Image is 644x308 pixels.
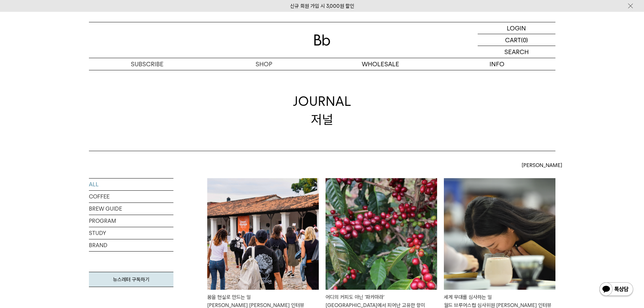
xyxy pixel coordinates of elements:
[290,3,354,9] a: 신규 회원 가입 시 3,000원 할인
[504,46,529,58] p: SEARCH
[314,34,330,46] img: 로고
[207,178,319,290] img: 꿈을 현실로 만드는 일빈보야지 탁승희 대표 인터뷰
[322,58,439,70] p: WHOLESALE
[521,34,528,46] p: (0)
[599,282,634,298] img: 카카오톡 채널 1:1 채팅 버튼
[478,22,555,34] a: LOGIN
[89,227,173,239] a: STUDY
[89,58,206,70] a: SUBSCRIBE
[89,179,173,190] a: ALL
[293,92,351,128] div: JOURNAL 저널
[439,58,555,70] p: INFO
[89,239,173,251] a: BRAND
[89,203,173,215] a: BREW GUIDE
[444,178,555,290] img: 세계 무대를 심사하는 일월드 브루어스컵 심사위원 크리스티 인터뷰
[89,272,173,287] a: 뉴스레터 구독하기
[89,215,173,227] a: PROGRAM
[326,178,437,290] img: 어디의 커피도 아닌 '파카마라'엘살바도르에서 피어난 고유한 향미
[522,161,562,169] span: [PERSON_NAME]
[206,58,322,70] a: SHOP
[478,34,555,46] a: CART (0)
[507,22,526,34] p: LOGIN
[89,191,173,203] a: COFFEE
[505,34,521,46] p: CART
